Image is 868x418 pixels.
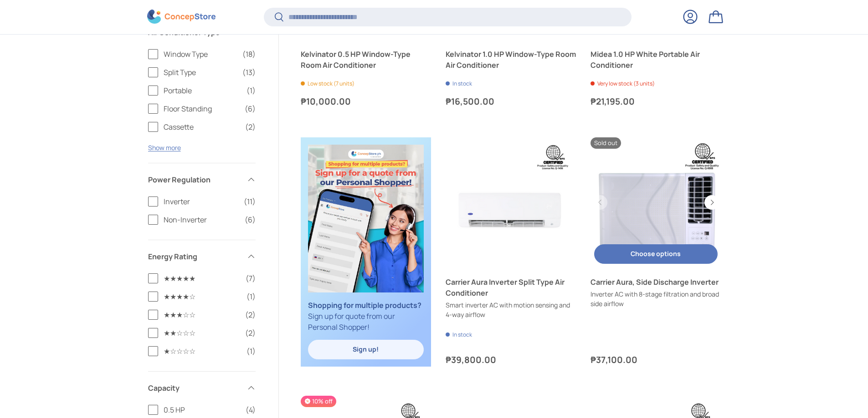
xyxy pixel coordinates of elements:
[164,273,240,284] span: ★★★★★
[164,404,240,415] span: 0.5 HP
[242,49,256,60] span: (18)
[301,49,431,71] a: Kelvinator 0.5 HP Window-Type Room Air Conditioner
[247,291,256,302] span: (1)
[446,49,576,71] a: Kelvinator 1.0 HP Window-Type Room Air Conditioner
[164,85,241,96] span: Portable
[246,273,256,284] span: (7)
[591,137,721,267] a: Carrier Aura, Side Discharge Inverter
[245,327,256,338] span: (2)
[147,10,216,24] img: ConcepStore
[148,383,241,393] span: Capacity
[148,372,256,404] summary: Capacity
[148,143,181,152] button: Show more
[245,309,256,320] span: (2)
[148,240,256,273] summary: Energy Rating
[164,196,238,207] span: Inverter
[245,103,256,114] span: (6)
[591,137,621,149] span: Sold out
[247,346,256,357] span: (1)
[308,300,421,310] strong: Shopping for multiple products?
[591,49,721,71] a: Midea 1.0 HP White Portable Air Conditioner
[164,49,237,60] span: Window Type
[164,214,239,225] span: Non-Inverter
[308,340,424,359] a: Sign up!
[164,121,240,132] span: Cassette
[244,196,256,207] span: (11)
[242,67,256,78] span: (13)
[446,137,576,267] a: Carrier Aura Inverter Split Type Air Conditioner
[245,214,256,225] span: (6)
[164,309,240,320] span: ★★★☆☆
[245,121,256,132] span: (2)
[246,404,256,415] span: (4)
[446,277,576,298] a: Carrier Aura Inverter Split Type Air Conditioner
[164,327,240,338] span: ★★☆☆☆
[164,291,241,302] span: ★★★★☆
[301,396,336,407] span: 10% off
[594,244,717,264] button: Choose options
[164,67,237,78] span: Split Type
[308,300,424,332] p: Sign up for quote from our Personal Shopper!
[247,85,256,96] span: (1)
[148,251,241,262] span: Energy Rating
[148,174,241,185] span: Power Regulation
[148,163,256,196] summary: Power Regulation
[164,346,241,357] span: ★☆☆☆☆
[164,103,239,114] span: Floor Standing
[591,277,721,287] a: Carrier Aura, Side Discharge Inverter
